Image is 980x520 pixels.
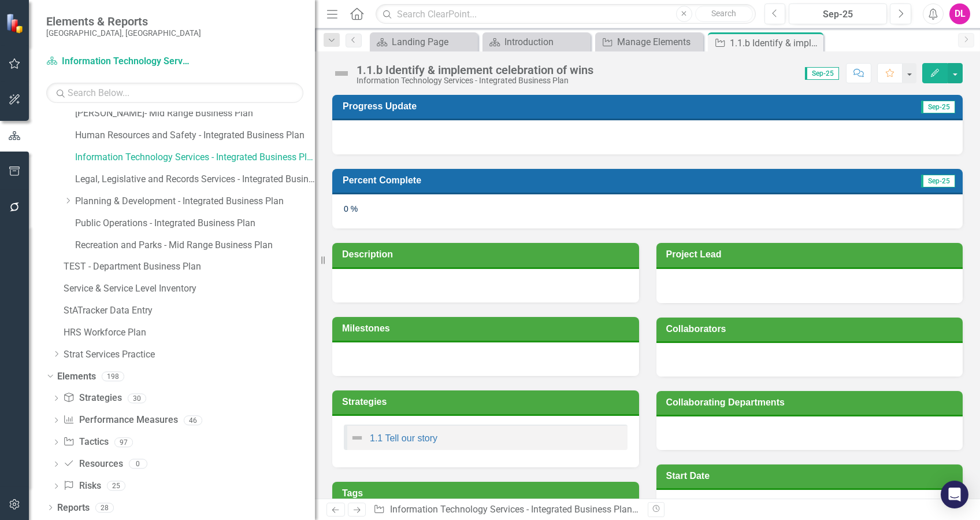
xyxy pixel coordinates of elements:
[64,282,315,296] a: Service & Service Level Inventory
[350,431,364,445] img: Not Defined
[711,9,736,18] span: Search
[376,4,755,24] input: Search ClearPoint...
[666,323,957,334] h3: Collaborators
[64,348,315,362] a: Strat Services Practice
[373,35,475,49] a: Landing Page
[6,13,26,34] img: ClearPoint Strategy
[95,503,114,512] div: 28
[332,64,351,83] img: Not Defined
[617,35,700,49] div: Manage Elements
[941,481,968,508] div: Open Intercom Messenger
[129,459,147,469] div: 0
[485,35,588,49] a: Introduction
[370,433,437,443] a: 1.1 Tell our story
[342,249,633,260] h3: Description
[107,481,125,491] div: 25
[46,28,201,38] small: [GEOGRAPHIC_DATA], [GEOGRAPHIC_DATA]
[63,436,108,449] a: Tactics
[57,501,90,515] a: Reports
[63,414,177,427] a: Performance Measures
[64,326,315,340] a: HRS Workforce Plan
[342,323,633,334] h3: Milestones
[114,437,133,447] div: 97
[666,249,957,260] h3: Project Lead
[75,151,315,164] a: Information Technology Services - Integrated Business Plan
[805,67,839,80] span: Sep-25
[64,304,315,318] a: StATracker Data Entry
[666,470,957,481] h3: Start Date
[75,239,315,252] a: Recreation and Parks - Mid Range Business Plan
[75,107,315,120] a: [PERSON_NAME]- Mid Range Business Plan
[63,480,101,493] a: Risks
[184,415,202,425] div: 46
[102,371,124,381] div: 198
[730,36,821,50] div: 1.1.b Identify & implement celebration of wins
[63,392,121,405] a: Strategies
[64,260,315,274] a: TEST - Department Business Plan
[390,504,639,515] a: Information Technology Services - Integrated Business Plan
[357,64,593,76] div: 1.1.b Identify & implement celebration of wins
[373,503,639,517] div: » »
[343,175,766,186] h3: Percent Complete
[46,83,303,103] input: Search Below...
[504,35,588,49] div: Introduction
[75,195,315,208] a: Planning & Development - Integrated Business Plan
[75,173,315,186] a: Legal, Legislative and Records Services - Integrated Business Plan
[128,393,146,403] div: 30
[357,76,593,85] div: Information Technology Services - Integrated Business Plan
[342,488,633,499] h3: Tags
[332,194,963,228] div: 0 %
[46,55,191,68] a: Information Technology Services - Integrated Business Plan
[57,370,96,383] a: Elements
[789,3,887,24] button: Sep-25
[75,217,315,230] a: Public Operations - Integrated Business Plan
[921,101,955,113] span: Sep-25
[75,129,315,142] a: Human Resources and Safety - Integrated Business Plan
[598,35,700,49] a: Manage Elements
[46,14,201,28] span: Elements & Reports
[63,458,122,471] a: Resources
[666,397,957,408] h3: Collaborating Departments
[949,3,970,24] button: DL
[793,8,883,21] div: Sep-25
[343,101,758,112] h3: Progress Update
[392,35,475,49] div: Landing Page
[921,175,955,187] span: Sep-25
[695,6,753,22] button: Search
[342,396,633,407] h3: Strategies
